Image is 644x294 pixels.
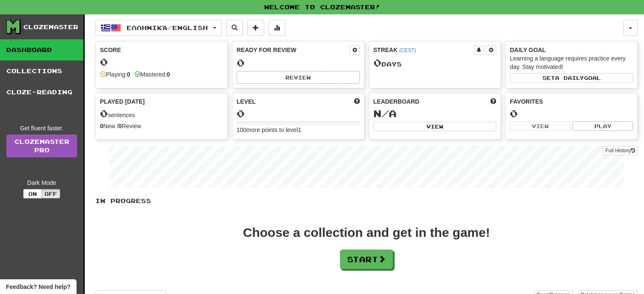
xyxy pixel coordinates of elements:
span: Open feedback widget [6,283,70,291]
div: 0 [237,108,360,119]
div: Ready for Review [237,46,350,54]
span: 0 [373,57,381,69]
span: This week in points, UTC [490,97,496,106]
div: 100 more points to level 1 [237,126,360,134]
div: Streak [373,46,474,54]
div: Favorites [510,97,633,106]
button: Off [41,189,60,198]
span: Score more points to level up [354,97,360,106]
span: 0 [100,107,108,119]
div: New / Review [100,122,223,130]
div: Playing: [100,70,130,79]
div: Day s [373,58,497,69]
div: 0 [510,108,633,119]
button: Review [237,71,360,84]
div: Clozemaster [23,23,78,31]
div: Choose a collection and get in the game! [243,226,490,239]
div: Learning a language requires practice every day. Stay motivated! [510,54,633,71]
div: Daily Goal [510,46,633,54]
div: sentences [100,108,223,119]
span: Ελληνικά / English [127,24,208,31]
button: View [373,122,497,131]
strong: 0 [119,123,122,129]
div: Dark Mode [6,179,77,187]
div: 0 [100,57,223,67]
span: Leaderboard [373,97,420,106]
span: Played [DATE] [100,97,145,106]
strong: 0 [167,71,170,78]
div: Score [100,46,223,54]
div: Mastered: [135,70,170,79]
span: Level [237,97,256,106]
span: a daily [555,75,584,81]
span: N/A [373,107,397,119]
div: 0 [237,58,360,68]
button: View [510,121,570,131]
button: Play [572,121,633,131]
strong: 0 [127,71,130,78]
button: Seta dailygoal [510,73,633,82]
button: Add sentence to collection [247,20,264,36]
button: Full History [603,146,638,155]
strong: 0 [100,123,103,129]
a: ClozemasterPro [6,135,77,157]
p: In Progress [95,197,638,205]
div: Get fluent faster. [6,124,77,132]
a: (CEST) [399,47,416,53]
button: Ελληνικά/English [95,20,222,36]
button: On [23,189,42,198]
button: Search sentences [226,20,243,36]
button: More stats [268,20,285,36]
button: Start [340,250,393,269]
